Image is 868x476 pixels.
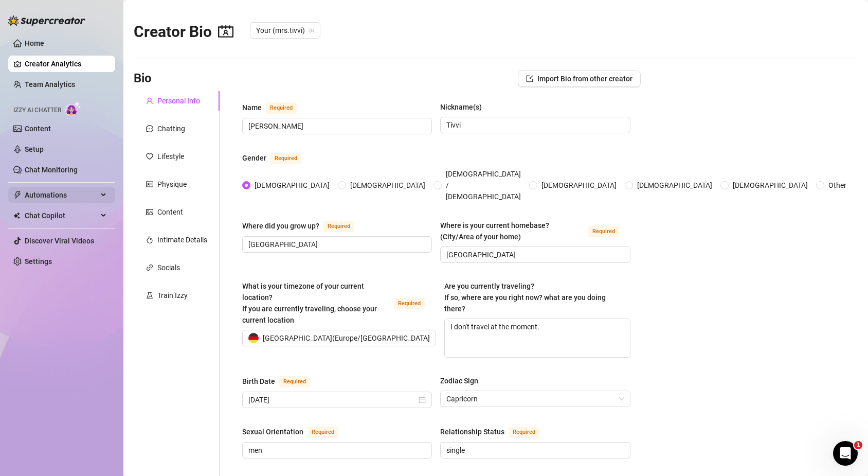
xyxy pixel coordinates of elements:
img: de [248,333,259,343]
span: Other [824,180,851,191]
span: [DEMOGRAPHIC_DATA] [537,180,621,191]
textarea: I don't travel at the moment. [445,319,629,357]
span: Are you currently traveling? If so, where are you right now? what are you doing there? [444,282,606,313]
label: Nickname(s) [440,101,489,113]
a: Discover Viral Videos [25,237,94,245]
input: Sexual Orientation [248,445,424,456]
div: Chatting [157,123,185,134]
span: [DEMOGRAPHIC_DATA] [633,180,716,191]
input: Name [248,120,424,132]
span: 1 [854,441,862,449]
span: heart [146,153,153,160]
span: Required [308,427,338,438]
div: Physique [157,179,187,190]
iframe: Intercom live chat [833,441,858,466]
div: Gender [242,152,266,164]
div: Sexual Orientation [242,426,303,437]
input: Nickname(s) [446,119,622,131]
div: Socials [157,262,180,273]
span: thunderbolt [13,191,22,199]
label: Relationship Status [440,426,551,438]
span: Capricorn [446,391,624,407]
span: picture [146,208,153,216]
a: Creator Analytics [25,56,107,72]
div: Relationship Status [440,426,504,437]
a: Setup [25,145,44,153]
span: user [146,97,153,104]
img: Chat Copilot [13,212,20,219]
span: link [146,264,153,271]
span: fire [146,236,153,243]
span: idcard [146,181,153,188]
span: Required [270,153,301,164]
div: Birth Date [242,376,275,387]
span: experiment [146,292,153,299]
div: Nickname(s) [440,101,482,113]
span: Required [279,376,310,387]
span: contacts [218,24,233,39]
span: Required [509,427,539,438]
span: message [146,125,153,132]
div: Where did you grow up? [242,220,319,232]
span: Automations [25,187,98,203]
span: Your (mrs.tivvi) [256,23,314,38]
a: Chat Monitoring [25,166,78,174]
span: [GEOGRAPHIC_DATA] ( Europe/[GEOGRAPHIC_DATA] ) [263,330,432,346]
span: [DEMOGRAPHIC_DATA] [250,180,334,191]
span: Required [266,102,297,114]
span: Required [588,226,619,237]
label: Where did you grow up? [242,220,366,232]
a: Settings [25,257,52,266]
h3: Bio [134,70,152,87]
span: [DEMOGRAPHIC_DATA] [729,180,812,191]
input: Where did you grow up? [248,239,424,250]
span: import [526,75,533,82]
input: Birth Date [248,394,417,406]
a: Content [25,125,51,133]
a: Home [25,39,44,47]
label: Sexual Orientation [242,426,350,438]
span: Required [323,221,354,232]
a: Team Analytics [25,80,75,89]
label: Gender [242,152,313,164]
span: Import Bio from other creator [537,75,632,83]
div: Where is your current homebase? (City/Area of your home) [440,220,584,242]
button: Import Bio from other creator [518,70,641,87]
span: [DEMOGRAPHIC_DATA] / [DEMOGRAPHIC_DATA] [442,168,525,202]
div: Train Izzy [157,290,188,301]
input: Relationship Status [446,445,622,456]
input: Where is your current homebase? (City/Area of your home) [446,249,622,260]
span: Required [394,298,425,309]
h2: Creator Bio [134,22,233,42]
label: Zodiac Sign [440,375,485,386]
span: team [309,27,315,33]
div: Content [157,206,183,218]
div: Personal Info [157,95,200,107]
div: Zodiac Sign [440,375,478,386]
span: Izzy AI Chatter [13,105,61,115]
div: Name [242,102,262,113]
span: [DEMOGRAPHIC_DATA] [346,180,429,191]
span: What is your timezone of your current location? If you are currently traveling, choose your curre... [242,282,377,324]
div: Lifestyle [157,151,184,162]
label: Where is your current homebase? (City/Area of your home) [440,220,630,242]
div: Intimate Details [157,234,207,245]
label: Birth Date [242,375,321,387]
label: Name [242,101,308,114]
img: AI Chatter [65,101,81,116]
span: Chat Copilot [25,207,98,224]
img: logo-BBDzfeDw.svg [8,15,85,26]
